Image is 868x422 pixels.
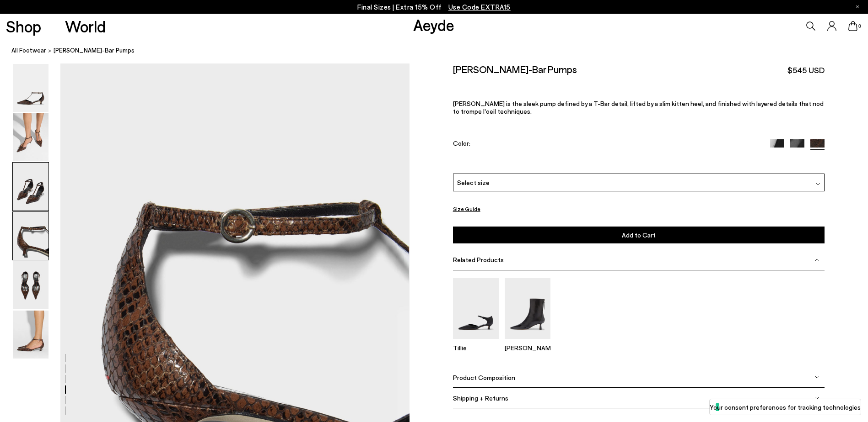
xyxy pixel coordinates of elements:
p: [PERSON_NAME] is the sleek pump defined by a T-Bar detail, lifted by a slim kitten heel, and fini... [453,100,825,115]
span: [PERSON_NAME]-Bar Pumps [54,46,135,55]
button: Size Guide [453,203,480,215]
button: Add to Cart [453,227,825,243]
img: svg%3E [815,375,819,380]
a: 0 [848,21,857,31]
img: Liz T-Bar Pumps - Image 6 [13,311,49,359]
img: Liz T-Bar Pumps - Image 1 [13,64,49,112]
img: svg%3E [816,182,820,186]
img: Tillie Ankle Strap Pumps [453,278,499,339]
nav: breadcrumb [11,38,868,63]
span: Navigate to /collections/ss25-final-sizes [448,3,511,11]
img: Liz T-Bar Pumps - Image 4 [13,212,49,260]
label: Your consent preferences for tracking technologies [710,402,861,412]
span: Shipping + Returns [453,394,508,402]
img: Liz T-Bar Pumps - Image 2 [13,113,49,161]
p: Final Sizes | Extra 15% Off [357,1,511,13]
img: svg%3E [815,257,819,262]
div: Color: [453,139,758,150]
span: Select size [457,178,490,187]
span: 0 [857,24,862,29]
span: Product Composition [453,374,515,381]
img: svg%3E [815,396,819,400]
span: Add to Cart [622,231,656,239]
img: Liz T-Bar Pumps - Image 3 [13,163,49,211]
a: Aeyde [413,15,454,34]
a: Tillie Ankle Strap Pumps Tillie [453,332,499,352]
img: Sila Dual-Toned Boots [505,278,550,339]
a: Shop [6,18,41,34]
span: $545 USD [787,64,825,76]
a: World [65,18,106,34]
a: All Footwear [11,46,46,55]
span: Related Products [453,256,504,264]
p: [PERSON_NAME] [505,344,550,352]
p: Tillie [453,344,499,352]
img: Liz T-Bar Pumps - Image 5 [13,261,49,309]
button: Your consent preferences for tracking technologies [710,399,861,415]
h2: [PERSON_NAME]-Bar Pumps [453,63,577,75]
a: Sila Dual-Toned Boots [PERSON_NAME] [505,332,550,352]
